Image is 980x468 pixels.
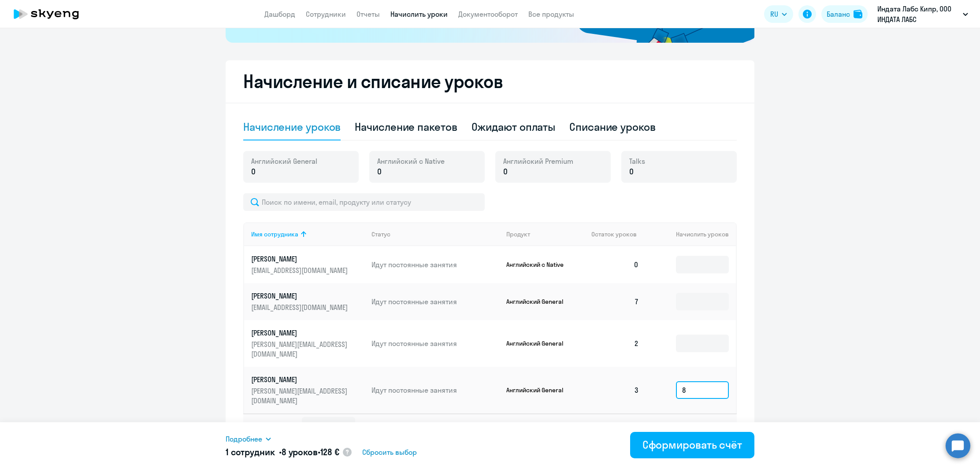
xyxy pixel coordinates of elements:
[873,4,973,25] button: Индата Лабс Кипр, ООО ИНДАТА ЛАБС
[251,230,364,238] div: Имя сотрудника
[503,156,573,166] span: Английский Premium
[264,10,295,18] a: Дашборд
[226,434,262,444] span: Подробнее
[371,230,499,238] div: Статус
[503,166,508,177] span: 0
[320,446,339,457] span: 128 €
[251,375,364,405] a: [PERSON_NAME][PERSON_NAME][EMAIL_ADDRESS][DOMAIN_NAME]
[646,222,736,246] th: Начислить уроков
[471,120,556,134] div: Ожидают оплаты
[243,120,341,134] div: Начисление уроков
[528,10,574,18] a: Все продукты
[642,438,742,452] div: Сформировать счёт
[251,254,364,275] a: [PERSON_NAME][EMAIL_ADDRESS][DOMAIN_NAME]
[251,230,298,238] div: Имя сотрудника
[770,9,778,19] span: RU
[243,71,737,92] h2: Начисление и списание уроков
[251,156,317,166] span: Английский General
[630,432,754,458] button: Сформировать счёт
[506,230,530,238] div: Продукт
[356,10,380,18] a: Отчеты
[377,166,382,177] span: 0
[506,339,572,347] p: Английский General
[458,10,518,18] a: Документооборот
[827,9,850,19] div: Баланс
[877,4,959,25] p: Индата Лабс Кипр, ООО ИНДАТА ЛАБС
[251,328,364,359] a: [PERSON_NAME][PERSON_NAME][EMAIL_ADDRESS][DOMAIN_NAME]
[584,283,646,320] td: 7
[506,386,572,394] p: Английский General
[371,260,499,269] p: Идут постоянные занятия
[306,10,346,18] a: Сотрудники
[591,230,637,238] span: Остаток уроков
[629,166,634,177] span: 0
[371,230,390,238] div: Статус
[251,291,364,312] a: [PERSON_NAME][EMAIL_ADDRESS][DOMAIN_NAME]
[371,297,499,306] p: Идут постоянные занятия
[584,246,646,283] td: 0
[591,230,646,238] div: Остаток уроков
[243,193,485,211] input: Поиск по имени, email, продукту или статусу
[251,254,350,264] p: [PERSON_NAME]
[371,385,499,395] p: Идут постоянные занятия
[226,446,339,458] h5: 1 сотрудник • •
[390,10,448,18] a: Начислить уроки
[506,230,585,238] div: Продукт
[251,265,350,275] p: [EMAIL_ADDRESS][DOMAIN_NAME]
[584,320,646,367] td: 2
[251,339,350,359] p: [PERSON_NAME][EMAIL_ADDRESS][DOMAIN_NAME]
[251,375,350,384] p: [PERSON_NAME]
[251,328,350,338] p: [PERSON_NAME]
[821,5,868,23] button: Балансbalance
[251,291,350,301] p: [PERSON_NAME]
[251,302,350,312] p: [EMAIL_ADDRESS][DOMAIN_NAME]
[254,422,298,430] span: Отображать по:
[569,120,656,134] div: Списание уроков
[377,156,445,166] span: Английский с Native
[854,10,862,18] img: balance
[282,446,318,457] span: 8 уроков
[623,422,684,430] span: 1 - 4 из 4 сотрудников
[362,447,417,457] span: Сбросить выбор
[355,120,457,134] div: Начисление пакетов
[584,367,646,413] td: 3
[629,156,645,166] span: Talks
[251,166,256,177] span: 0
[764,5,793,23] button: RU
[371,339,499,348] p: Идут постоянные занятия
[506,261,572,269] p: Английский с Native
[506,298,572,306] p: Английский General
[251,386,350,405] p: [PERSON_NAME][EMAIL_ADDRESS][DOMAIN_NAME]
